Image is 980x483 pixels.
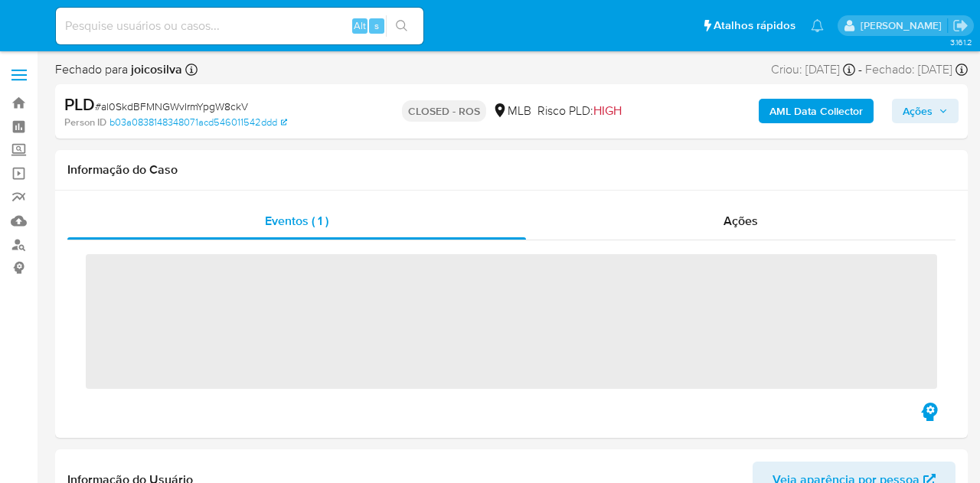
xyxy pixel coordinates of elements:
button: Ações [892,99,959,123]
span: - [858,61,862,78]
a: b03a0838148348071acd546011542ddd [109,116,287,129]
p: lucas.barboza@mercadolivre.com [861,18,947,33]
span: Fechado para [55,61,182,78]
span: Eventos ( 1 ) [265,212,328,230]
input: Pesquise usuários ou casos... [56,16,423,36]
span: Ações [724,212,758,230]
a: Notificações [811,19,824,32]
p: CLOSED - ROS [402,100,486,122]
b: joicosilva [128,60,182,78]
button: search-icon [386,15,417,37]
b: AML Data Collector [769,99,863,123]
span: ‌ [86,254,937,389]
span: Ações [903,99,933,123]
button: AML Data Collector [759,99,874,123]
div: MLB [492,103,531,119]
span: HIGH [593,102,622,119]
span: Atalhos rápidos [714,18,795,34]
span: Alt [354,18,366,33]
b: PLD [64,92,95,116]
span: Risco PLD: [537,103,622,119]
span: s [374,18,379,33]
div: Criou: [DATE] [771,61,855,78]
span: # al0SkdBFMNGWvIrmYpgW8ckV [95,99,248,114]
h1: Informação do Caso [67,162,955,178]
div: Fechado: [DATE] [865,61,968,78]
a: Sair [952,18,969,34]
b: Person ID [64,116,106,129]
